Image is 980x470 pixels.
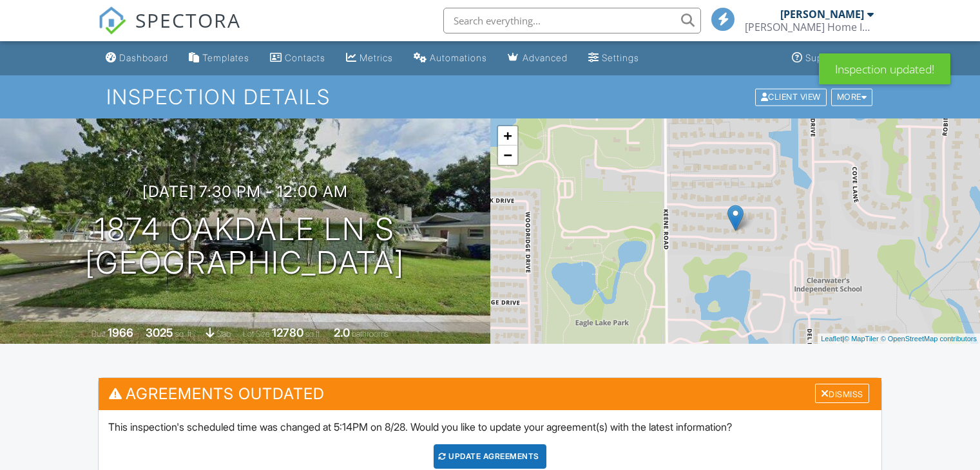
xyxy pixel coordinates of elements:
[602,52,639,63] div: Settings
[434,444,546,469] div: Update Agreements
[408,46,492,70] a: Automations (Basic)
[787,46,879,70] a: Support Center
[285,52,325,63] div: Contacts
[216,329,231,339] span: slab
[341,46,398,70] a: Metrics
[272,326,303,339] div: 12780
[334,326,350,339] div: 2.0
[106,86,874,108] h1: Inspection Details
[498,126,517,146] a: Zoom in
[108,326,133,339] div: 1966
[430,52,487,63] div: Automations
[831,88,873,106] div: More
[819,53,950,84] div: Inspection updated!
[142,183,348,200] h3: [DATE] 7:30 pm - 12:00 am
[583,46,644,70] a: Settings
[135,6,241,33] span: SPECTORA
[91,329,106,339] span: Built
[815,384,869,404] div: Dismiss
[243,329,270,339] span: Lot Size
[98,17,241,44] a: SPECTORA
[265,46,331,70] a: Contacts
[523,52,568,63] div: Advanced
[98,6,126,35] img: The Best Home Inspection Software - Spectora
[184,46,255,70] a: Templates
[146,326,173,339] div: 3025
[101,46,173,70] a: Dashboard
[881,335,977,343] a: © OpenStreetMap contributors
[821,335,842,343] a: Leaflet
[755,88,827,106] div: Client View
[202,52,249,63] div: Templates
[443,8,701,33] input: Search everything...
[175,329,193,339] span: sq. ft.
[780,8,864,21] div: [PERSON_NAME]
[805,52,874,63] div: Support Center
[85,212,405,281] h1: 1874 Oakdale Ln S [GEOGRAPHIC_DATA]
[754,91,830,101] a: Client View
[305,329,322,339] span: sq.ft.
[360,52,393,63] div: Metrics
[503,46,573,70] a: Advanced
[818,334,980,344] div: |
[99,378,881,409] h3: Agreements Outdated
[745,21,874,33] div: Turner Home Inspection Services
[352,329,389,339] span: bathrooms
[844,335,879,343] a: © MapTiler
[119,52,168,63] div: Dashboard
[498,146,517,165] a: Zoom out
